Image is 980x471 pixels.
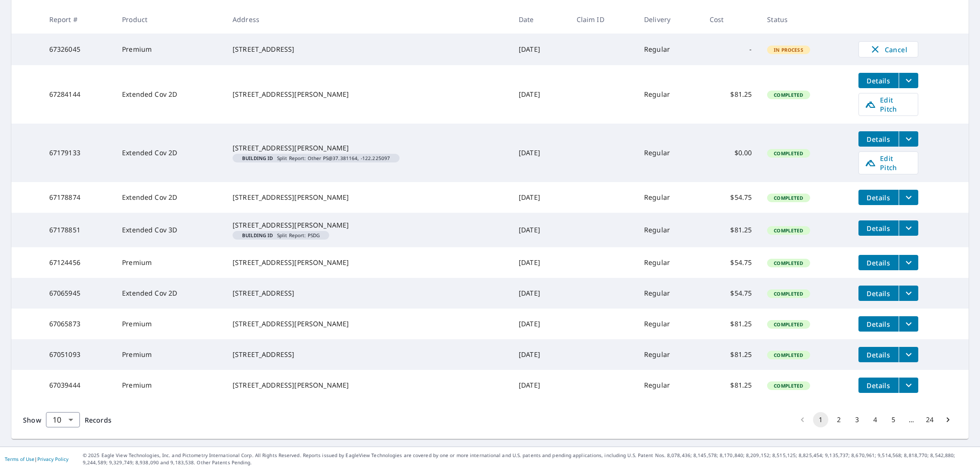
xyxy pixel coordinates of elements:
[768,195,809,201] span: Completed
[114,370,225,401] td: Premium
[46,406,80,433] div: 10
[114,213,225,247] td: Extended Cov 3D
[42,213,114,247] td: 67178851
[233,220,503,230] div: [STREET_ADDRESS][PERSON_NAME]
[37,456,68,462] a: Privacy Policy
[702,182,760,213] td: $54.75
[864,258,893,267] span: Details
[864,76,893,85] span: Details
[42,247,114,278] td: 67124456
[864,289,893,298] span: Details
[702,5,760,34] th: Cost
[236,156,396,161] span: Split Report: Other PS@37.381164, -122.225097
[768,352,809,358] span: Completed
[5,456,34,462] a: Terms of Use
[42,65,114,124] td: 67284144
[233,350,503,359] div: [STREET_ADDRESS]
[114,309,225,339] td: Premium
[636,309,702,339] td: Regular
[869,44,908,55] span: Cancel
[899,220,918,236] button: filesDropdownBtn-67178851
[636,182,702,213] td: Regular
[511,213,569,247] td: [DATE]
[511,339,569,370] td: [DATE]
[768,382,809,389] span: Completed
[793,412,957,427] nav: pagination navigation
[636,65,702,124] td: Regular
[85,415,111,425] span: Records
[759,5,851,34] th: Status
[768,46,809,53] span: In Process
[511,65,569,124] td: [DATE]
[858,151,918,174] a: Edit Pitch
[858,347,899,362] button: detailsBtn-67051093
[5,456,68,462] p: |
[233,258,503,267] div: [STREET_ADDRESS][PERSON_NAME]
[569,5,636,34] th: Claim ID
[233,90,503,99] div: [STREET_ADDRESS][PERSON_NAME]
[768,260,809,266] span: Completed
[114,124,225,182] td: Extended Cov 2D
[636,370,702,401] td: Regular
[899,190,918,205] button: filesDropdownBtn-67178874
[114,278,225,309] td: Extended Cov 2D
[864,224,893,233] span: Details
[42,309,114,339] td: 67065873
[233,288,503,298] div: [STREET_ADDRESS]
[511,5,569,34] th: Date
[899,378,918,393] button: filesDropdownBtn-67039444
[511,370,569,401] td: [DATE]
[46,412,80,427] div: Show 10 records
[899,131,918,147] button: filesDropdownBtn-67179133
[702,34,760,65] td: -
[702,247,760,278] td: $54.75
[922,412,937,427] button: Go to page 24
[511,34,569,65] td: [DATE]
[511,182,569,213] td: [DATE]
[768,321,809,328] span: Completed
[702,65,760,124] td: $81.25
[233,380,503,390] div: [STREET_ADDRESS][PERSON_NAME]
[511,124,569,182] td: [DATE]
[858,190,899,205] button: detailsBtn-67178874
[511,309,569,339] td: [DATE]
[636,213,702,247] td: Regular
[899,316,918,332] button: filesDropdownBtn-67065873
[768,290,809,297] span: Completed
[242,156,273,161] em: Building ID
[233,193,503,202] div: [STREET_ADDRESS][PERSON_NAME]
[233,319,503,329] div: [STREET_ADDRESS][PERSON_NAME]
[813,412,828,427] button: page 1
[114,5,225,34] th: Product
[42,34,114,65] td: 67326045
[858,73,899,88] button: detailsBtn-67284144
[511,278,569,309] td: [DATE]
[702,124,760,182] td: $0.00
[42,370,114,401] td: 67039444
[864,381,893,390] span: Details
[702,278,760,309] td: $54.75
[868,412,883,427] button: Go to page 4
[858,93,918,116] a: Edit Pitch
[899,255,918,270] button: filesDropdownBtn-67124456
[636,247,702,278] td: Regular
[858,131,899,147] button: detailsBtn-67179133
[114,182,225,213] td: Extended Cov 2D
[865,154,912,172] span: Edit Pitch
[886,412,901,427] button: Go to page 5
[233,143,503,153] div: [STREET_ADDRESS][PERSON_NAME]
[42,124,114,182] td: 67179133
[702,213,760,247] td: $81.25
[768,92,809,98] span: Completed
[768,150,809,157] span: Completed
[702,370,760,401] td: $81.25
[858,255,899,270] button: detailsBtn-67124456
[858,41,918,57] button: Cancel
[702,339,760,370] td: $81.25
[899,347,918,362] button: filesDropdownBtn-67051093
[225,5,511,34] th: Address
[899,286,918,301] button: filesDropdownBtn-67065945
[636,5,702,34] th: Delivery
[42,5,114,34] th: Report #
[831,412,846,427] button: Go to page 2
